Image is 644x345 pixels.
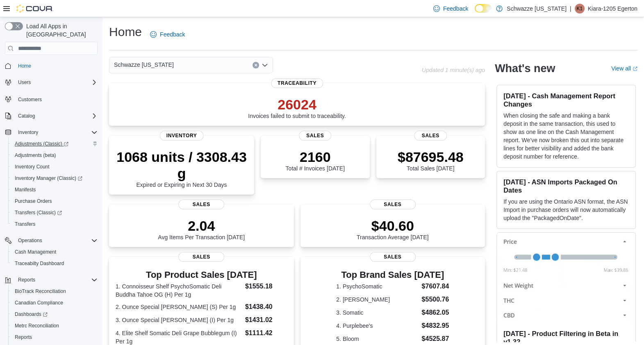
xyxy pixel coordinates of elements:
[370,200,416,209] span: Sales
[15,300,63,306] span: Canadian Compliance
[475,4,492,13] input: Dark Mode
[11,286,69,296] a: BioTrack Reconciliation
[11,173,86,183] a: Inventory Manager (Classic)
[15,275,98,285] span: Reports
[8,207,101,218] a: Transfers (Classic)
[15,175,82,182] span: Inventory Manager (Classic)
[15,77,34,87] button: Users
[588,4,637,14] p: Kiara-1205 Egerton
[495,62,555,75] h2: What's new
[15,95,45,104] a: Customers
[398,149,464,172] div: Total Sales [DATE]
[633,66,637,71] svg: External link
[271,78,323,88] span: Traceability
[370,252,416,262] span: Sales
[245,281,287,291] dd: $1555.18
[11,196,55,206] a: Purchase Orders
[11,219,39,229] a: Transfers
[11,321,62,331] a: Metrc Reconciliation
[147,26,188,43] a: Feedback
[15,163,50,170] span: Inventory Count
[8,218,101,230] button: Transfers
[286,149,345,165] p: 2160
[336,270,449,280] h3: Top Brand Sales [DATE]
[11,162,53,172] a: Inventory Count
[116,270,287,280] h3: Top Product Sales [DATE]
[8,172,101,184] a: Inventory Manager (Classic)
[245,315,287,325] dd: $1431.02
[116,149,248,188] div: Expired or Expiring in Next 30 Days
[15,198,52,204] span: Purchase Orders
[15,111,98,121] span: Catalog
[11,259,67,268] a: Traceabilty Dashboard
[245,302,287,312] dd: $1438.40
[18,237,42,244] span: Operations
[15,127,98,137] span: Inventory
[421,321,449,331] dd: $4832.95
[422,67,485,73] p: Updated 1 minute(s) ago
[2,235,101,246] button: Operations
[15,221,35,227] span: Transfers
[611,65,637,72] a: View allExternal link
[15,77,98,87] span: Users
[2,110,101,122] button: Catalog
[15,236,98,245] span: Operations
[475,13,475,13] span: Dark Mode
[11,321,98,331] span: Metrc Reconciliation
[15,288,66,295] span: BioTrack Reconciliation
[575,4,585,14] div: Kiara-1205 Egerton
[11,247,59,257] a: Cash Management
[430,0,471,17] a: Feedback
[8,258,101,269] button: Traceabilty Dashboard
[8,331,101,343] button: Reports
[11,208,65,218] a: Transfers (Classic)
[421,308,449,318] dd: $4862.05
[336,322,418,330] dt: 4. Purplebee's
[18,96,42,103] span: Customers
[18,113,35,119] span: Catalog
[11,332,98,342] span: Reports
[15,209,62,216] span: Transfers (Classic)
[15,236,46,245] button: Operations
[11,173,98,183] span: Inventory Manager (Classic)
[15,141,68,147] span: Adjustments (Classic)
[116,316,242,324] dt: 3. Ounce Special [PERSON_NAME] (I) Per 1g
[15,152,56,159] span: Adjustments (beta)
[18,277,35,283] span: Reports
[8,161,101,172] button: Inventory Count
[114,60,174,70] span: Schwazze [US_STATE]
[576,4,583,14] span: K1
[23,22,98,39] span: Load All Apps in [GEOGRAPHIC_DATA]
[15,61,34,71] a: Home
[421,281,449,291] dd: $7607.84
[11,298,66,308] a: Canadian Compliance
[503,197,629,222] p: If you are using the Ontario ASN format, the ASN Import in purchase orders will now automatically...
[18,63,31,69] span: Home
[2,77,101,88] button: Users
[18,129,38,136] span: Inventory
[248,96,346,119] div: Invoices failed to submit to traceability.
[8,150,101,161] button: Adjustments (beta)
[160,30,185,39] span: Feedback
[11,150,59,160] a: Adjustments (beta)
[18,79,31,86] span: Users
[421,334,449,344] dd: $4525.87
[507,4,567,14] p: Schwazze [US_STATE]
[503,111,629,161] p: When closing the safe and making a bank deposit in the same transaction, this used to show as one...
[109,24,142,40] h1: Home
[116,149,248,182] p: 1068 units / 3308.43 g
[503,178,629,194] h3: [DATE] - ASN Imports Packaged On Dates
[116,303,242,311] dt: 2. Ounce Special [PERSON_NAME] (S) Per 1g
[15,334,32,340] span: Reports
[11,185,39,195] a: Manifests
[15,311,48,318] span: Dashboards
[8,138,101,150] a: Adjustments (Classic)
[15,111,38,121] button: Catalog
[414,131,447,141] span: Sales
[357,218,429,241] div: Transaction Average [DATE]
[336,295,418,304] dt: 2. [PERSON_NAME]
[8,246,101,258] button: Cash Management
[15,275,39,285] button: Reports
[2,60,101,72] button: Home
[2,93,101,105] button: Customers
